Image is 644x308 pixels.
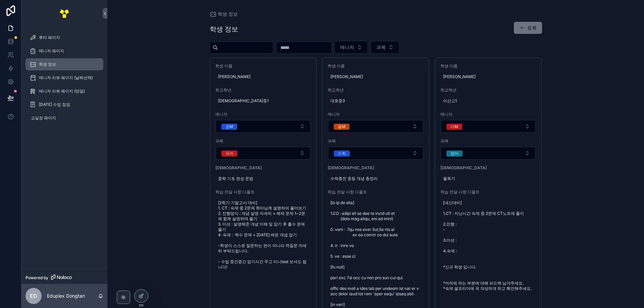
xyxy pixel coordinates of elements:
span: 과목 [376,44,386,51]
a: 학생 정보 [25,58,103,70]
span: [PERSON_NAME] [218,74,309,79]
span: [DEMOGRAPHIC_DATA] [440,165,536,171]
button: Select Button [328,147,423,160]
button: Select Button [216,147,311,160]
span: 학습 전달 사항 디폴트 [215,189,311,195]
span: 매니저 [440,112,536,117]
span: 수력충전 중등 개념 총정리 [330,176,421,181]
div: 권M [225,124,233,130]
a: 학생 정보 [210,11,238,17]
a: 매니저 리뷰 페이지 (당일) [25,85,103,97]
span: Powered by [25,275,48,281]
span: [2학기 기말고사 대비] 1. CT : 숙제 중 2문제 튜터님께 설명하며 풀어보기 2. 진행방식 : 개념 설명 자세히 + 예제 문제 1~2문제 함께 설명하며 풀기 3. 미션 ... [218,200,309,270]
div: 다M [450,124,458,130]
button: Select Button [441,120,536,133]
span: 과목 [328,138,424,144]
span: 학생 이름 [440,63,536,69]
span: 학생 이름 [215,63,311,69]
button: Select Button [216,120,311,133]
span: 학습 전달 사항 디폴트 [440,189,536,195]
span: 학교학년 [328,87,424,93]
span: 매니저 리뷰 페이지 (날짜선택) [39,75,93,80]
span: [DATE] 수업 점검 [39,102,70,107]
div: 율M [338,124,345,130]
a: 매니저 페이지 [25,45,103,57]
span: [PERSON_NAME] [330,74,421,79]
span: 올독기 [443,176,534,181]
span: 학습 전달 사항 디폴트 [328,189,424,195]
span: [PERSON_NAME] [443,74,534,79]
span: 매니저 [215,112,311,117]
div: scrollable content [21,27,107,133]
div: 영어 [450,150,459,157]
button: Select Button [441,147,536,160]
button: 등록 [514,22,542,34]
span: ED [30,292,37,300]
span: 대호중3 [330,98,421,104]
span: 교실장 페이지 [31,115,56,121]
button: Select Button [371,41,399,54]
span: 매니저 [328,112,424,117]
span: 과목 [215,138,311,144]
span: 매니저 [340,44,354,51]
a: [DATE] 수업 점검 [25,99,103,111]
span: 학생 이름 [328,63,424,69]
span: 중학 기초 완성 문법 [218,176,309,181]
span: 과목 [440,138,536,144]
p: Eduplex Dongtan [47,293,85,299]
span: 튜터 페이지 [39,35,60,40]
span: [내신대비] 1.CT : 지난시간 숙제 중 2문제 CT노트에 풀이 2.진행 : - 3.미션 : 4.숙제 : *신규 학생 입니다. *어려워 하는 부분에 대해 피드백 남겨주세요.... [443,200,534,291]
a: 튜터 페이지 [25,32,103,44]
span: 매니저 리뷰 페이지 (당일) [39,88,85,94]
span: 학생 정보 [218,11,238,17]
div: 국어 [225,150,233,157]
button: Select Button [328,120,423,133]
span: 학생 정보 [39,62,56,67]
span: [DEMOGRAPHIC_DATA] [215,165,311,171]
button: Select Button [334,41,368,54]
h1: 학생 정보 [210,24,238,34]
a: Powered by [21,271,107,284]
span: 학교학년 [215,87,311,93]
span: 매니저 페이지 [39,48,64,54]
span: [DEMOGRAPHIC_DATA] [328,165,424,171]
div: 수학 [338,150,346,157]
a: 교실장 페이지 [25,112,103,124]
img: App logo [59,8,70,19]
span: [DEMOGRAPHIC_DATA]중1 [218,98,309,104]
span: 학교학년 [440,87,536,93]
span: 이산고1 [443,98,534,104]
a: 매니저 리뷰 페이지 (날짜선택) [25,72,103,84]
